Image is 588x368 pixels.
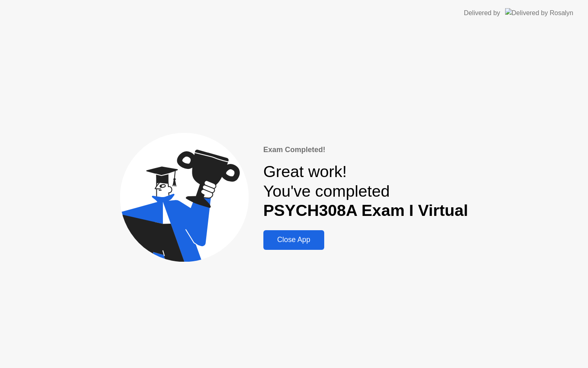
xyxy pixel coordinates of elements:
div: Close App [266,236,322,244]
button: Close App [263,230,324,250]
div: Great work! You've completed [263,162,468,220]
div: Exam Completed! [263,144,468,155]
img: Delivered by Rosalyn [505,8,573,18]
div: Delivered by [464,8,500,18]
b: PSYCH308A Exam I Virtual [263,201,468,219]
